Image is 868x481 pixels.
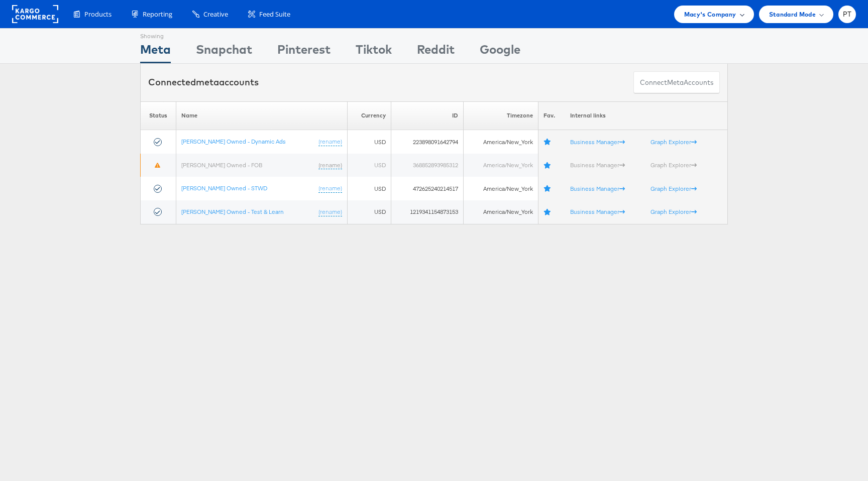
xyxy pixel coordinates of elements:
th: Status [141,101,176,130]
a: [PERSON_NAME] Owned - STWD [181,184,267,192]
a: Business Manager [570,208,625,215]
button: ConnectmetaAccounts [633,71,720,94]
a: [PERSON_NAME] Owned - Dynamic Ads [181,138,286,145]
td: USD [347,200,391,224]
span: Creative [203,10,228,19]
td: USD [347,130,391,154]
span: Feed Suite [259,10,290,19]
td: America/New_York [464,177,538,200]
div: Reddit [417,41,455,63]
a: Graph Explorer [650,138,697,146]
th: ID [391,101,464,130]
td: USD [347,154,391,177]
span: PT [843,11,852,18]
th: Currency [347,101,391,130]
th: Name [176,101,347,130]
span: meta [196,76,219,88]
div: Google [480,41,520,63]
a: (rename) [318,208,342,216]
a: [PERSON_NAME] Owned - Test & Learn [181,208,284,215]
a: (rename) [318,138,342,146]
a: Business Manager [570,138,625,146]
div: Tiktok [356,41,392,63]
td: 223898091642794 [391,130,464,154]
span: Products [84,10,112,19]
th: Timezone [464,101,538,130]
td: USD [347,177,391,200]
td: 1219341154873153 [391,200,464,224]
a: Business Manager [570,161,625,169]
a: (rename) [318,184,342,193]
div: Snapchat [196,41,252,63]
div: Connected accounts [148,76,259,89]
a: Graph Explorer [650,208,697,215]
a: Business Manager [570,185,625,192]
div: Meta [140,41,171,63]
a: [PERSON_NAME] Owned - FOB [181,161,262,169]
td: America/New_York [464,154,538,177]
td: America/New_York [464,200,538,224]
td: 368852893985312 [391,154,464,177]
div: Showing [140,29,171,41]
td: 472625240214517 [391,177,464,200]
span: Standard Mode [769,9,816,20]
a: (rename) [318,161,342,170]
span: Reporting [143,10,172,19]
a: Graph Explorer [650,161,697,169]
span: meta [667,78,684,87]
div: Pinterest [277,41,331,63]
span: Macy's Company [684,9,736,20]
a: Graph Explorer [650,185,697,192]
td: America/New_York [464,130,538,154]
